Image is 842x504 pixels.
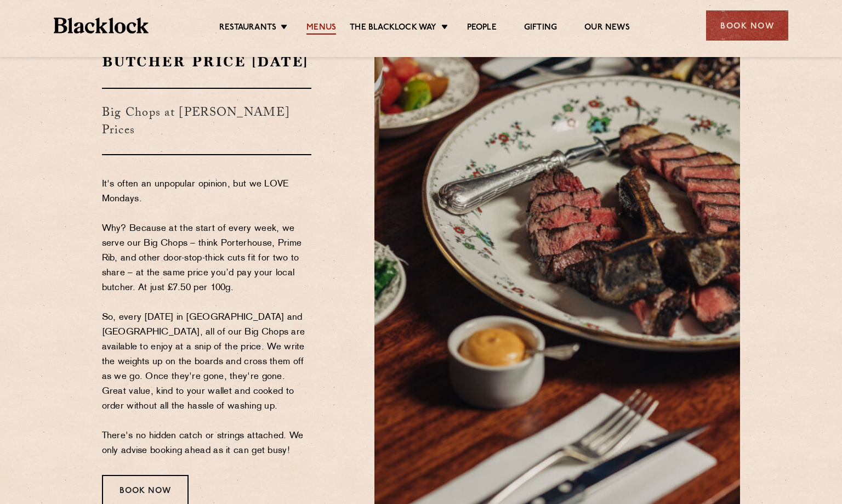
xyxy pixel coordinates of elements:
[102,177,312,458] p: It's often an unpopular opinion, but we LOVE Mondays. Why? Because at the start of every week, we...
[467,22,497,35] a: People
[350,22,436,35] a: The Blacklock Way
[102,88,312,155] h3: Big Chops at [PERSON_NAME] Prices
[219,22,276,35] a: Restaurants
[306,22,336,35] a: Menus
[584,22,630,35] a: Our News
[524,22,557,35] a: Gifting
[706,10,788,41] div: Book Now
[102,52,312,71] h2: Butcher Price [DATE]
[54,18,149,33] img: BL_Textured_Logo-footer-cropped.svg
